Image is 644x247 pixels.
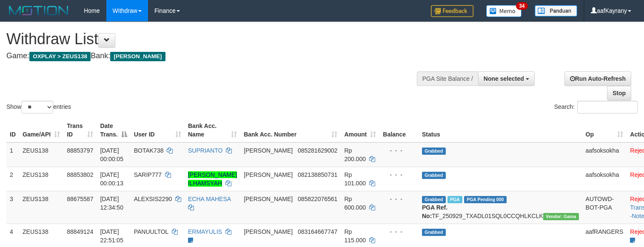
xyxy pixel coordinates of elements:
[417,71,478,86] div: PGA Site Balance /
[535,5,577,17] img: panduan.png
[484,75,524,82] span: None selected
[383,146,415,155] div: - - -
[244,171,293,178] span: [PERSON_NAME]
[188,228,222,235] a: ERMAYULIS
[543,213,579,220] span: Vendor URL: https://trx31.1velocity.biz
[29,52,91,61] span: OXPLAY > ZEUS138
[607,86,631,100] a: Stop
[6,142,19,167] td: 1
[6,52,421,60] h4: Game: Bank:
[464,196,507,203] span: PGA Pending
[564,71,631,86] a: Run Auto-Refresh
[67,171,93,178] span: 88853802
[554,101,638,114] label: Search:
[67,196,93,202] span: 88675587
[131,118,185,142] th: User ID: activate to sort column ascending
[100,171,123,187] span: [DATE] 00:00:13
[134,228,168,235] span: PANUULTOL
[422,229,446,236] span: Grabbed
[100,228,123,244] span: [DATE] 22:51:05
[185,118,240,142] th: Bank Acc. Name: activate to sort column ascending
[19,191,63,224] td: ZEUS138
[21,101,53,114] select: Showentries
[344,228,366,244] span: Rp 115.000
[244,147,293,154] span: [PERSON_NAME]
[6,191,19,224] td: 3
[582,167,627,191] td: aafsoksokha
[422,148,446,155] span: Grabbed
[419,191,582,224] td: TF_250929_TXADL01SQL0CCQHLKCLK
[6,31,421,48] h1: Withdraw List
[6,4,71,17] img: MOTION_logo.png
[19,167,63,191] td: ZEUS138
[67,228,93,235] span: 88849124
[344,196,366,211] span: Rp 600.000
[188,171,237,187] a: [PERSON_NAME] ILHAMSYAH
[422,204,447,219] b: PGA Ref. No:
[419,118,582,142] th: Status
[100,196,123,211] span: [DATE] 12:34:50
[383,227,415,236] div: - - -
[63,118,97,142] th: Trans ID: activate to sort column ascending
[298,228,337,235] span: Copy 083164667747 to clipboard
[486,5,522,17] img: Button%20Memo.svg
[298,147,337,154] span: Copy 085281629002 to clipboard
[582,118,627,142] th: Op: activate to sort column ascending
[582,191,627,224] td: AUTOWD-BOT-PGA
[422,196,446,203] span: Grabbed
[134,147,164,154] span: BOTAK738
[134,171,162,178] span: SARIP777
[188,196,231,202] a: ECHA MAHESA
[344,147,366,162] span: Rp 200.000
[478,71,535,86] button: None selected
[298,196,337,202] span: Copy 085822076561 to clipboard
[6,167,19,191] td: 2
[134,196,172,202] span: ALEXSIS2290
[431,5,473,17] img: Feedback.jpg
[19,118,63,142] th: Game/API: activate to sort column ascending
[379,118,419,142] th: Balance
[516,2,527,10] span: 34
[110,52,165,61] span: [PERSON_NAME]
[244,196,293,202] span: [PERSON_NAME]
[582,142,627,167] td: aafsoksokha
[422,172,446,179] span: Grabbed
[6,101,71,114] label: Show entries
[341,118,379,142] th: Amount: activate to sort column ascending
[19,142,63,167] td: ZEUS138
[447,196,462,203] span: Marked by aafpengsreynich
[100,147,123,162] span: [DATE] 00:00:05
[383,170,415,179] div: - - -
[244,228,293,235] span: [PERSON_NAME]
[383,195,415,203] div: - - -
[577,101,638,114] input: Search:
[298,171,337,178] span: Copy 082138850731 to clipboard
[6,118,19,142] th: ID
[344,171,366,187] span: Rp 101.000
[67,147,93,154] span: 88853797
[188,147,222,154] a: SUPRIANTO
[240,118,341,142] th: Bank Acc. Number: activate to sort column ascending
[97,118,130,142] th: Date Trans.: activate to sort column descending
